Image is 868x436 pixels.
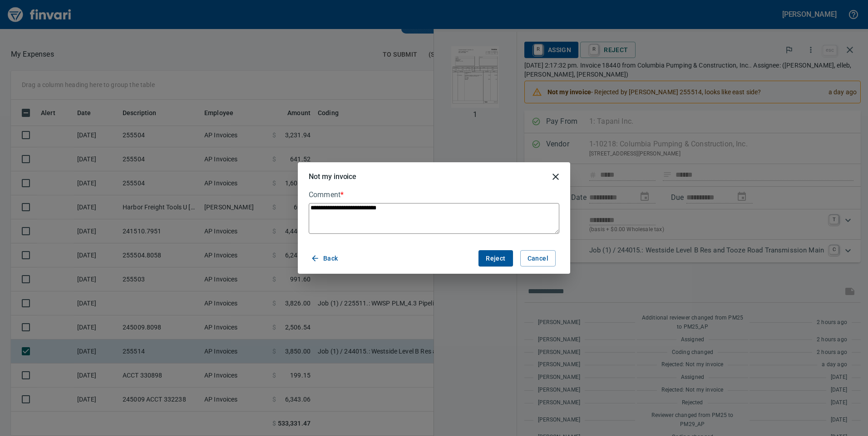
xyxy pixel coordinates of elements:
[486,253,505,264] span: Reject
[312,253,338,264] span: Back
[309,191,559,199] label: Comment
[309,250,342,267] button: Back
[528,253,548,264] span: Cancel
[520,250,556,267] button: Cancel
[309,172,356,181] h5: Not my invoice
[545,166,567,188] button: close
[478,250,513,267] button: Reject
